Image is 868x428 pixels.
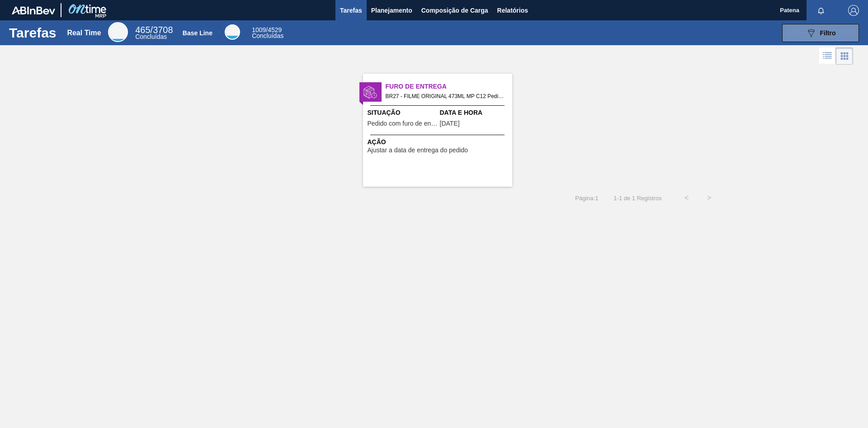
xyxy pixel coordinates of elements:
span: Situação [368,108,438,118]
div: Visão em Cards [836,47,853,65]
div: Visão em Lista [819,47,836,65]
img: Logout [848,5,859,16]
div: Real Time [108,22,128,42]
span: Furo de Entrega [386,82,512,91]
span: Filtro [820,29,836,37]
button: Filtro [782,24,859,42]
span: Pedido com furo de entrega [368,120,438,127]
img: TNhmsLtSVTkK8tSr43FrP2fwEKptu5GPRR3wAAAABJRU5ErkJggg== [12,6,55,14]
span: Relatórios [497,5,528,16]
span: 1009 [252,26,266,33]
button: Notificações [807,4,835,17]
span: Ajustar a data de entrega do pedido [368,147,468,154]
div: Base Line [252,27,283,39]
span: Concluídas [135,33,167,40]
div: Real Time [67,29,101,37]
div: Base Line [183,29,212,37]
span: / 3708 [135,25,173,35]
span: Página : 1 [575,195,598,202]
span: Data e Hora [440,108,510,118]
span: Composição de Carga [421,5,488,16]
span: Ação [368,137,510,147]
button: < [675,187,698,209]
button: > [698,187,721,209]
div: Real Time [135,26,173,40]
span: BR27 - FILME ORIGINAL 473ML MP C12 Pedido - 2007312 [386,91,505,101]
span: / 4529 [252,26,282,33]
span: 16/08/2025, [440,120,460,127]
img: status [363,85,377,99]
h1: Tarefas [9,28,57,38]
div: Base Line [225,24,240,40]
span: Planejamento [371,5,412,16]
span: 465 [135,25,150,35]
span: 1 - 1 de 1 Registros [612,195,662,202]
span: Concluídas [252,32,283,39]
span: Tarefas [340,5,362,16]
